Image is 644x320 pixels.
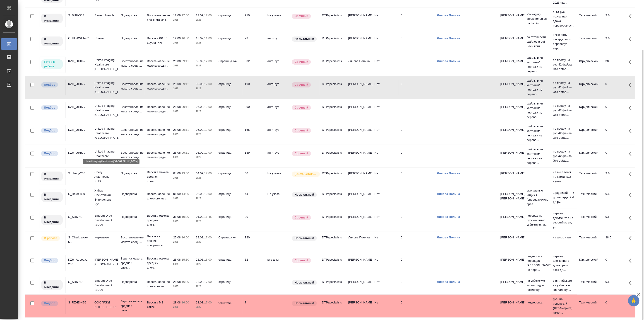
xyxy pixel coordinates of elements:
button: 🙏 [628,295,639,306]
p: [PERSON_NAME] [500,105,522,109]
p: Верстка в прочих программах [147,234,169,248]
button: Здесь прячутся важные кнопки [626,255,637,266]
td: англ-рус [265,125,291,141]
div: Исполнитель выполняет работу [41,235,63,241]
div: S_chery-205 [68,171,90,176]
div: Исполнитель назначен, приступать к работе пока рано [41,215,63,225]
p: по профу на рус 42 файла. Это datas... [553,126,575,140]
td: страница [216,212,243,228]
td: 60 [243,169,265,185]
td: 0 [399,212,435,228]
td: 0 [399,80,435,95]
div: Можно подбирать исполнителей [41,105,63,111]
button: Здесь прячутся важные кнопки [626,189,637,200]
td: 44 [243,189,265,205]
p: В ожидании [44,215,60,224]
td: [PERSON_NAME] [346,34,372,50]
p: 28.08, [173,128,182,131]
td: 0 [399,125,435,141]
td: [PERSON_NAME] [346,11,372,27]
p: Восстановление сложного мак... [147,192,169,201]
button: Здесь прячутся важные кнопки [626,57,637,68]
td: Юридический [577,125,603,141]
td: DTPspecialists [320,34,346,50]
p: 2025 [196,86,214,91]
p: Срочный [295,215,308,220]
td: Нет [372,189,399,205]
p: Срочный [295,60,308,64]
td: Юридический [577,102,603,118]
p: Подбор [44,82,55,87]
a: Линова Полина [437,59,460,63]
td: 38.5 [603,233,626,249]
td: [PERSON_NAME] [346,189,372,205]
p: [PERSON_NAME] [500,235,522,240]
p: 10:00 [204,192,212,196]
td: 165 [243,125,265,141]
button: Здесь прячутся важные кнопки [626,298,637,309]
p: 09:11 [182,59,189,63]
a: Линова Полина [437,36,460,40]
button: Здесь прячутся важные кнопки [626,34,637,45]
p: United Imaging Healthcare [GEOGRAPHIC_DATA] [94,81,116,94]
p: 11:00 [204,36,212,40]
p: ниже есть инструкции к переводу/верст... [553,33,575,51]
td: 0 [399,169,435,185]
p: 17:00 [204,236,212,239]
p: United Imaging Healthcare [GEOGRAPHIC_DATA] [94,149,116,163]
td: англ-рус [265,102,291,118]
p: подверстка перевода [PERSON_NAME] не пере... [527,254,548,272]
td: Юридический [577,57,603,73]
p: [DEMOGRAPHIC_DATA] [295,172,317,176]
p: Восстановление макета средн... [121,105,142,114]
td: Технический [577,169,603,185]
p: 05.09, [196,151,204,154]
td: Страница А4 [216,233,243,249]
div: KZH_UIHK-7 [68,150,90,155]
p: 09:11 [182,128,189,131]
div: KZH_UIHK-7 [68,59,90,63]
p: 2025 [173,63,191,68]
button: Здесь прячутся важные кнопки [626,80,637,90]
p: 05.09, [196,105,204,109]
p: Восстановление макета средн... [147,128,169,137]
p: 2025 [196,109,214,114]
button: Здесь прячутся важные кнопки [626,148,637,159]
p: 2025 [173,109,191,114]
td: Нет [372,102,399,118]
div: Исполнитель назначен, приступать к работе пока рано [41,192,63,202]
p: актуальные индизы (внесла мелкие прав... [527,188,548,206]
p: Срочный [295,14,308,18]
p: Восстановление макета средн... [147,150,169,160]
td: DTPspecialists [320,11,346,27]
td: страница [216,148,243,164]
td: DTPspecialists [320,80,346,95]
button: Здесь прячутся важные кнопки [626,169,637,180]
p: [PERSON_NAME] [500,128,522,132]
td: Технический [577,11,603,27]
td: Нет [372,212,399,228]
a: Линова Полина [437,236,460,239]
p: файлы в ин картинки/чертежи не перево... [527,101,548,119]
td: 73 [243,34,265,50]
td: 0 [603,125,626,141]
p: 2025 [173,41,191,45]
p: Хайер Электрикал Эпплаенсиз Рус [94,188,116,206]
p: Восстановление макета средн... [147,82,169,91]
div: KZH_UIHK-7 [68,82,90,86]
td: 0 [399,189,435,205]
p: Smooth Drug Development (SDD) [94,213,116,227]
div: KZH_UIHK-7 [68,105,90,109]
p: Подверстка [121,215,142,219]
p: United Imaging Healthcare [GEOGRAPHIC_DATA] [94,58,116,71]
p: 17:00 [182,14,189,17]
p: 04.09, [173,172,182,175]
td: Нет [372,148,399,164]
p: по профу на рус 42 файла. Это datas... [553,58,575,71]
p: Срочный [295,82,308,87]
button: Здесь прячутся важные кнопки [626,212,637,223]
td: 0 [399,102,435,118]
td: DTPspecialists [320,212,346,228]
div: Исполнитель назначен, приступать к работе пока рано [41,13,63,24]
td: Страница А4 [216,57,243,73]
